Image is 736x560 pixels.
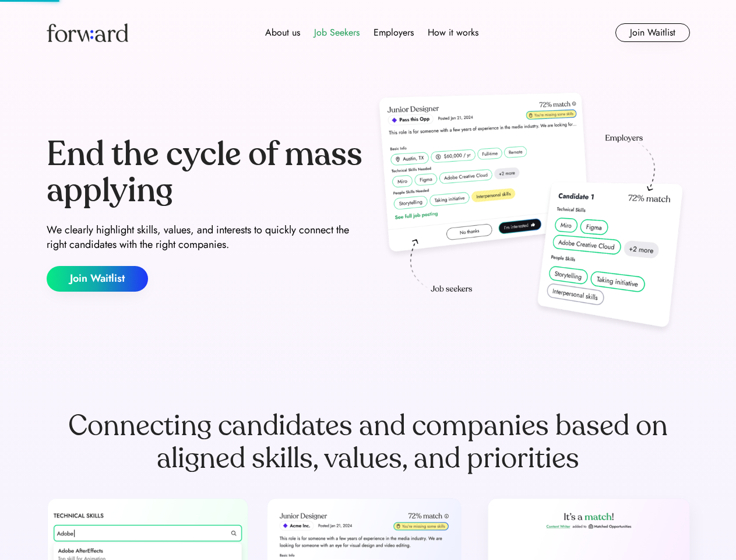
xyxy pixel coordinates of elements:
[47,223,364,252] div: We clearly highlight skills, values, and interests to quickly connect the right candidates with t...
[615,23,690,42] button: Join Waitlist
[47,266,148,292] button: Join Waitlist
[428,26,478,40] div: How it works
[47,409,690,475] div: Connecting candidates and companies based on aligned skills, values, and priorities
[47,136,364,208] div: End the cycle of mass applying
[373,89,690,339] img: hero-image.png
[47,23,128,42] img: Forward logo
[374,26,414,40] div: Employers
[265,26,300,40] div: About us
[314,26,360,40] div: Job Seekers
